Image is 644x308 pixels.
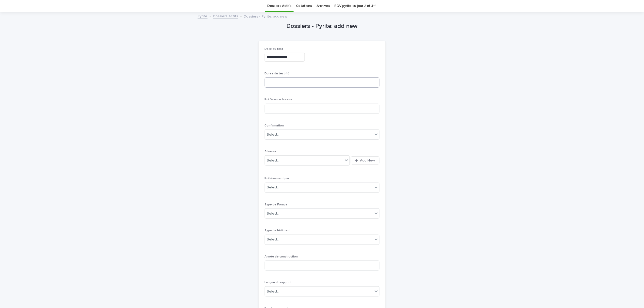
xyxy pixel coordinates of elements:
[265,98,293,101] span: Préférence horaire
[265,281,291,284] span: Langue du rapport
[259,23,386,30] h1: Dossiers - Pyrite: add new
[265,72,290,75] span: Duree du test (h)
[265,47,283,51] span: Date du test
[213,13,238,19] a: Dossiers Actifs
[265,255,298,258] span: Année de construction
[265,229,291,232] span: Type de bâtiment
[267,211,280,216] div: Select...
[267,158,280,163] div: Select...
[360,159,375,162] span: Add New
[267,237,280,242] div: Select...
[267,289,280,294] div: Select...
[265,124,284,127] span: Confirmation
[265,203,288,206] span: Type de Forage
[267,185,280,190] div: Select...
[244,13,288,19] p: Dossiers - Pyrite: add new
[267,132,280,137] div: Select...
[351,156,379,165] button: Add New
[265,150,277,153] span: Adresse
[198,13,208,19] a: Pyrite
[265,177,289,180] span: Prélèvement par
